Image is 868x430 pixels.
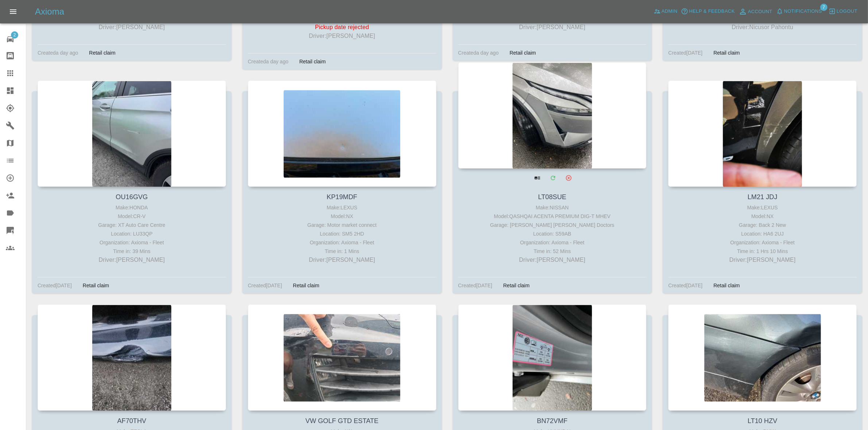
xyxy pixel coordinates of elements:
[39,256,224,264] p: Driver: [PERSON_NAME]
[250,229,435,238] div: Location: SM5 2HD
[458,281,493,290] div: Created [DATE]
[670,238,855,247] div: Organization: Axioma - Fleet
[460,238,645,247] div: Organization: Axioma - Fleet
[460,212,645,221] div: Model: QASHQAI ACENTA PREMIUM DIG-T MHEV
[670,23,855,32] p: Driver: Nicusor Pahontu
[288,281,325,290] div: Retail claim
[837,7,857,16] span: Logout
[784,7,822,16] span: Notifications
[294,57,331,66] div: Retail claim
[708,281,745,290] div: Retail claim
[530,170,545,185] a: View
[77,281,114,290] div: Retail claim
[537,417,568,425] a: BN72VMF
[668,281,702,290] div: Created [DATE]
[460,256,645,264] p: Driver: [PERSON_NAME]
[39,23,224,32] p: Driver: [PERSON_NAME]
[116,193,148,201] a: OU16GVG
[250,256,435,264] p: Driver: [PERSON_NAME]
[748,8,772,16] span: Account
[458,48,499,57] div: Created a day ago
[39,247,224,256] div: Time in: 39 Mins
[774,6,824,17] button: Notifications
[561,170,576,185] button: Archive
[250,221,435,229] div: Garage: Motor market connect
[250,212,435,221] div: Model: NX
[748,417,778,425] a: LT10 HZV
[670,256,855,264] p: Driver: [PERSON_NAME]
[39,238,224,247] div: Organization: Axioma - Fleet
[250,247,435,256] div: Time in: 1 Mins
[498,281,535,290] div: Retail claim
[248,281,282,290] div: Created [DATE]
[38,281,72,290] div: Created [DATE]
[11,31,18,39] span: 2
[820,4,828,11] span: 7
[83,48,121,57] div: Retail claim
[670,203,855,212] div: Make: LEXUS
[662,7,678,16] span: Admin
[250,203,435,212] div: Make: LEXUS
[39,212,224,221] div: Model: CR-V
[689,7,735,16] span: Help & Feedback
[460,247,645,256] div: Time in: 52 Mins
[504,48,541,57] div: Retail claim
[545,170,560,185] a: Modify
[748,193,778,201] a: LM21 JDJ
[39,221,224,229] div: Garage: XT Auto Care Centre
[708,48,745,57] div: Retail claim
[250,238,435,247] div: Organization: Axioma - Fleet
[39,229,224,238] div: Location: LU33QP
[250,23,435,32] p: Pickup date rejected
[305,417,378,425] a: VW GOLF GTD ESTATE
[35,6,64,17] h5: Axioma
[250,32,435,40] p: Driver: [PERSON_NAME]
[460,229,645,238] div: Location: S59AB
[652,6,680,17] a: Admin
[668,48,702,57] div: Created [DATE]
[460,23,645,32] p: Driver: [PERSON_NAME]
[827,6,859,17] button: Logout
[737,6,774,17] a: Account
[670,229,855,238] div: Location: HA6 2UJ
[327,193,357,201] a: KP19MDF
[39,203,224,212] div: Make: HONDA
[670,212,855,221] div: Model: NX
[679,6,736,17] button: Help & Feedback
[248,57,288,66] div: Created a day ago
[460,203,645,212] div: Make: NISSAN
[38,48,78,57] div: Created a day ago
[670,247,855,256] div: Time in: 1 Hrs 10 Mins
[538,193,567,201] a: LT08SUE
[4,3,22,20] button: Open drawer
[117,417,146,425] a: AF70THV
[670,221,855,229] div: Garage: Back 2 New
[460,221,645,229] div: Garage: [PERSON_NAME] [PERSON_NAME] Doctors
